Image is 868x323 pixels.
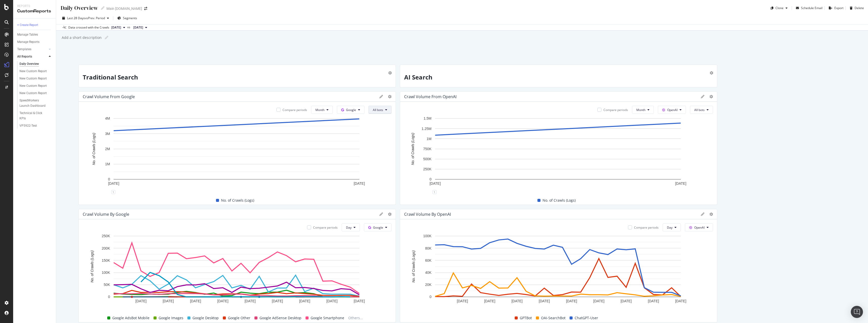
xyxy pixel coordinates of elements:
a: New Custom Report [19,76,52,81]
div: Crawl Volume from OpenAI [404,94,457,99]
text: [DATE] [593,299,604,303]
div: CustomReports [17,8,52,14]
span: All bots [694,108,705,112]
span: Segments [123,16,137,20]
svg: A chart. [83,233,390,310]
button: [DATE] [131,24,149,31]
span: vs Prev. Period [85,16,105,20]
text: No. of Crawls (Logs) [90,251,94,283]
div: Schedule Email [801,6,822,10]
text: [DATE] [511,299,523,303]
a: New Custom Report [19,83,52,89]
div: Clone [775,6,784,10]
div: New Custom Report [19,91,47,96]
span: Google Desktop [192,315,219,321]
span: Month [315,108,324,112]
div: Delete [855,6,864,10]
div: New Custom Report [19,69,47,74]
div: Data crossed with the Crawls [68,25,109,30]
div: + Create Report [17,22,38,28]
text: 1M [105,162,110,166]
button: Month [311,106,333,114]
div: Compare periods [603,108,628,112]
button: Day [342,223,360,231]
text: No. of Crawls (Logs) [411,133,415,165]
text: 100K [423,234,431,238]
text: 750K [423,147,431,151]
text: [DATE] [245,299,256,303]
text: 2M [105,147,110,151]
div: New Custom Report [19,83,47,89]
text: [DATE] [299,299,310,303]
text: 60K [425,258,432,262]
text: [DATE] [163,299,174,303]
div: New Custom Report [19,76,47,81]
text: [DATE] [354,299,365,303]
span: Google AdsBot Mobile [112,315,149,321]
a: + Create Report [17,22,52,28]
span: vs [127,25,131,30]
div: Crawl Volume by GoogleCompare periodsDayGoogleA chart.Google AdsBot MobileGoogle ImagesGoogle Des... [78,209,396,322]
text: 80K [425,246,432,250]
div: gear [710,71,713,75]
text: [DATE] [327,299,338,303]
text: [DATE] [675,181,686,185]
div: Add a short description [61,35,102,40]
button: All bots [690,106,713,114]
div: Compare periods [283,108,307,112]
text: 1.5M [424,117,431,121]
text: [DATE] [354,181,365,185]
a: VP5922-Test [19,123,52,128]
button: OpenAI [658,106,686,114]
div: Reports [17,4,52,8]
text: [DATE] [108,181,119,185]
text: [DATE] [135,299,146,303]
text: 40K [425,271,432,275]
span: 2025 Jul. 20th [133,25,143,30]
span: Others... [346,315,365,321]
div: Technical & Click KPIs [19,111,48,121]
i: Edit report name [101,6,104,10]
svg: A chart. [83,116,390,192]
div: Crawl Volume by OpenAICompare periodsDayOpenAIA chart.GPTBotOAI-SearchBotChatGPT-User [400,209,717,322]
div: Manage Tables [17,32,38,37]
a: Technical & Click KPIs [19,111,52,121]
div: Crawl Volume from GoogleCompare periodsMonthGoogleAll botsA chart.1No. of Crawls (Logs) [78,91,396,205]
text: 1.25M [422,127,431,131]
button: All bots [368,106,392,114]
text: 50K [104,283,110,287]
button: Last 28 DaysvsPrev. Period [60,14,111,22]
text: No. of Crawls (Logs) [92,133,96,165]
strong: Traditional Search [83,73,138,81]
button: Google [337,106,364,114]
div: Compare periods [313,225,338,230]
text: [DATE] [675,299,686,303]
a: New Custom Report [19,69,52,74]
div: Crawl Volume from Google [83,94,135,99]
span: ChatGPT-User [575,315,598,321]
div: Compare periods [634,225,659,230]
button: Day [663,223,681,231]
text: [DATE] [484,299,495,303]
button: OpenAI [685,223,713,231]
text: [DATE] [648,299,659,303]
text: [DATE] [457,299,468,303]
button: Export [827,4,843,12]
text: 4M [105,117,110,121]
span: No. of Crawls (Logs) [221,197,254,203]
text: 250K [102,234,110,238]
a: Templates [17,47,47,52]
div: Manage Reports [17,39,39,45]
text: [DATE] [272,299,283,303]
a: Daily Overview [19,61,52,67]
text: 150K [102,258,110,262]
span: Google [346,108,356,112]
span: All bots [373,108,383,112]
div: Open Intercom Messenger [851,306,863,318]
text: 3M [105,132,110,136]
span: Month [636,108,645,112]
div: 1 [111,190,115,194]
div: Traditional Search [78,65,396,87]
